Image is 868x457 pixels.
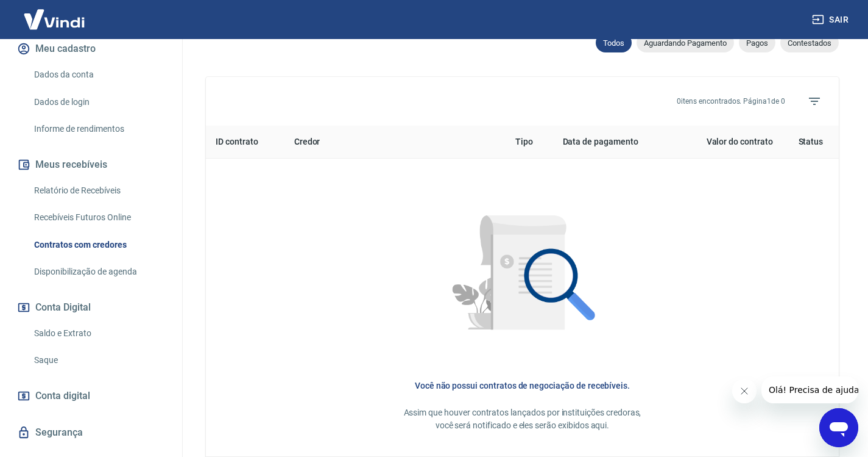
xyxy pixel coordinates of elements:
a: Informe de rendimentos [29,117,168,142]
span: Pagos [739,38,775,48]
span: Contestados [780,38,839,48]
a: Conta digital [15,383,168,409]
img: Vindi [15,1,94,38]
p: 0 itens encontrados. Página 1 de 0 [677,96,785,107]
a: Saldo e Extrato [29,321,168,346]
th: Valor do contrato [674,126,783,159]
span: Filtros [800,87,829,116]
button: Meu cadastro [15,35,168,62]
div: Aguardando Pagamento [637,33,734,52]
span: Olá! Precisa de ajuda? [7,9,102,18]
h6: Você não possui contratos de negociação de recebíveis. [225,380,819,392]
a: Relatório de Recebíveis [29,178,168,203]
div: Pagos [739,33,775,52]
span: Assim que houver contratos lançados por instituições credoras, você será notificado e eles serão ... [404,408,641,430]
iframe: Mensagem da empresa [761,376,858,403]
a: Contratos com credores [29,232,168,257]
div: Contestados [780,33,839,52]
button: Meus recebíveis [15,151,168,178]
th: Status [783,126,839,159]
a: Disponibilização de agenda [29,259,168,284]
a: Segurança [15,419,168,446]
div: Todos [596,33,632,52]
span: Todos [596,38,632,48]
iframe: Fechar mensagem [732,379,757,403]
span: Conta digital [35,387,90,405]
th: Data de pagamento [553,126,674,159]
th: Tipo [506,126,552,159]
a: Saque [29,348,168,373]
img: Nenhum item encontrado [425,178,621,375]
a: Dados da conta [29,62,168,87]
button: Sair [810,9,853,31]
a: Recebíveis Futuros Online [29,205,168,230]
span: Aguardando Pagamento [637,38,734,48]
th: ID contrato [206,126,284,159]
button: Conta Digital [15,294,168,321]
th: Credor [284,126,506,159]
a: Dados de login [29,90,168,115]
iframe: Botão para abrir a janela de mensagens [819,408,858,447]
